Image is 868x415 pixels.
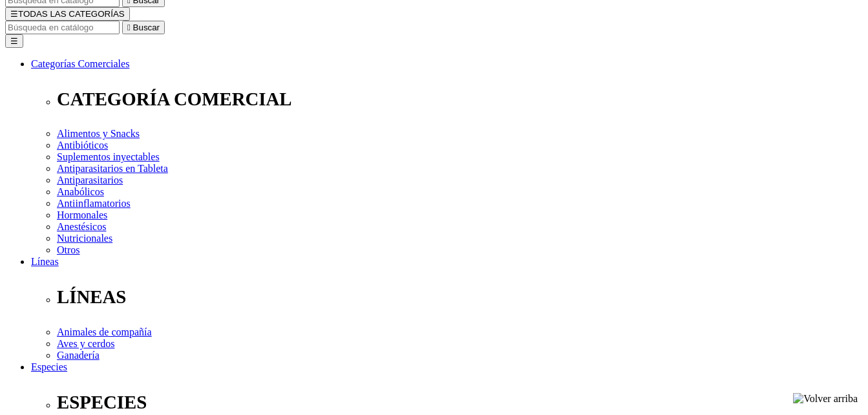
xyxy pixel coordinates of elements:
[57,89,863,110] p: CATEGORÍA COMERCIAL
[57,151,160,162] a: Suplementos inyectables
[127,23,131,32] i: 
[57,209,107,220] a: Hormonales
[5,21,120,34] input: Buscar
[5,7,130,21] button: ☰TODAS LAS CATEGORÍAS
[57,198,131,209] a: Antiinflamatorios
[133,23,160,32] span: Buscar
[57,128,140,139] a: Alimentos y Snacks
[31,256,59,267] a: Líneas
[57,175,123,186] a: Antiparasitarios
[57,233,112,244] a: Nutricionales
[10,9,18,19] span: ☰
[57,286,863,308] p: LÍNEAS
[57,186,104,197] a: Anabólicos
[57,244,80,255] a: Otros
[6,275,223,409] iframe: Brevo live chat
[57,392,863,413] p: ESPECIES
[57,221,106,232] a: Anestésicos
[57,140,108,151] a: Antibióticos
[57,163,168,174] a: Antiparasitarios en Tableta
[31,58,129,69] a: Categorías Comerciales
[5,34,23,48] button: ☰
[793,393,858,405] img: Volver arriba
[122,21,165,34] button:  Buscar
